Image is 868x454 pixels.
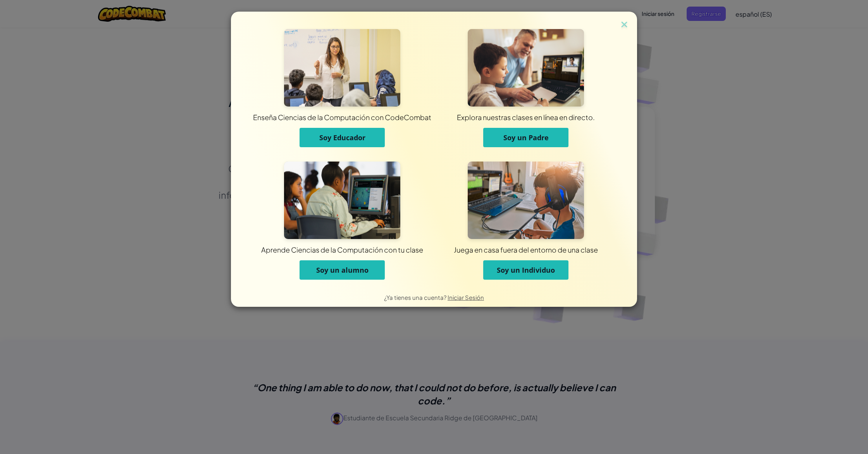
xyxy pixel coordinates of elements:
[308,112,743,122] div: Explora nuestras clases en línea en directo.
[497,265,555,275] span: Soy un Individuo
[468,162,584,239] img: Para Individuos
[483,260,568,280] button: Soy un Individuo
[308,245,743,255] div: Juega en casa fuera del entorno de una clase
[316,265,369,275] span: Soy un alumno
[483,128,568,147] button: Soy un Padre
[619,19,629,31] img: close icon
[448,294,484,301] a: Iniciar Sesión
[300,128,385,147] button: Soy Educador
[300,260,385,280] button: Soy un alumno
[284,29,400,107] img: Para Educadores
[384,294,448,301] span: ¿Ya tienes una cuenta?
[503,133,549,142] span: Soy un Padre
[468,29,584,107] img: Para Padres
[319,133,365,142] span: Soy Educador
[284,162,400,239] img: Para Estudiantes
